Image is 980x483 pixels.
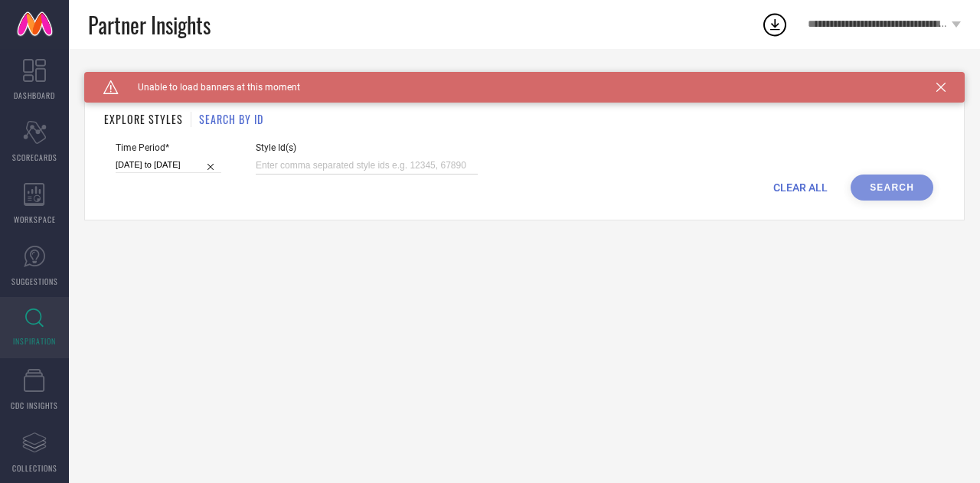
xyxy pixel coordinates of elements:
[256,157,478,175] input: Enter comma separated style ids e.g. 12345, 67890
[116,157,221,173] input: Select time period
[84,72,965,83] div: Back TO Dashboard
[199,111,263,127] h1: SEARCH BY ID
[88,9,211,41] span: Partner Insights
[119,82,300,93] span: Unable to load banners at this moment
[12,462,57,474] span: COLLECTIONS
[14,214,56,225] span: WORKSPACE
[256,142,478,153] span: Style Id(s)
[761,11,789,38] div: Open download list
[14,90,55,101] span: DASHBOARD
[104,111,183,127] h1: EXPLORE STYLES
[12,152,57,163] span: SCORECARDS
[13,335,56,347] span: INSPIRATION
[773,181,828,194] span: CLEAR ALL
[11,276,58,287] span: SUGGESTIONS
[11,400,58,411] span: CDC INSIGHTS
[116,142,221,153] span: Time Period*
